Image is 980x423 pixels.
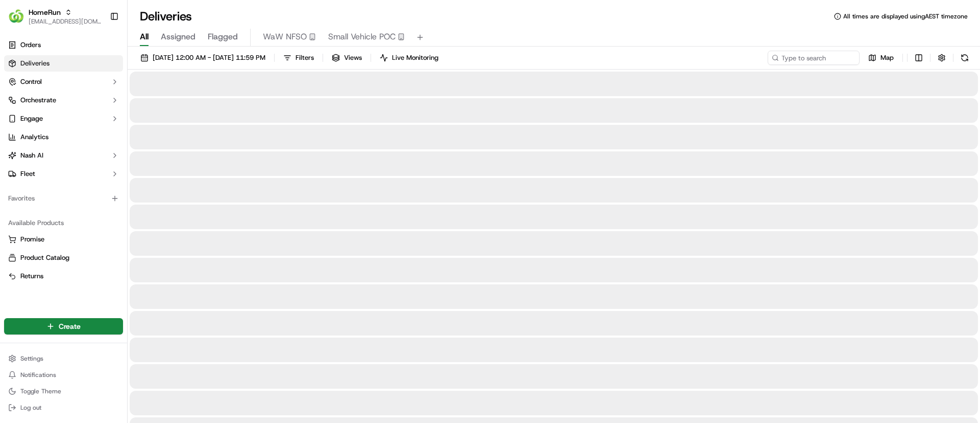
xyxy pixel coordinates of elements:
[4,351,123,366] button: Settings
[4,129,123,145] a: Analytics
[4,368,123,382] button: Notifications
[4,166,123,182] button: Fleet
[375,51,443,65] button: Live Monitoring
[153,53,265,62] span: [DATE] 12:00 AM - [DATE] 11:59 PM
[4,250,123,266] button: Product Catalog
[392,53,438,62] span: Live Monitoring
[161,31,195,43] span: Assigned
[4,55,123,72] a: Deliveries
[4,4,106,29] button: HomeRunHomeRun[EMAIL_ADDRESS][DOMAIN_NAME]
[20,387,61,395] span: Toggle Theme
[8,272,119,281] a: Returns
[880,53,894,62] span: Map
[20,253,69,262] span: Product Catalog
[4,37,123,53] a: Orders
[4,190,123,207] div: Favorites
[4,384,123,398] button: Toggle Theme
[20,40,41,50] span: Orders
[4,318,123,335] button: Create
[328,31,396,43] span: Small Vehicle POC
[20,96,56,105] span: Orchestrate
[768,51,860,65] input: Type to search
[20,235,44,244] span: Promise
[20,404,41,412] span: Log out
[20,169,35,179] span: Fleet
[279,51,318,65] button: Filters
[296,53,314,62] span: Filters
[864,51,898,65] button: Map
[20,371,56,379] span: Notifications
[4,147,123,164] button: Nash AI
[327,51,366,65] button: Views
[4,110,123,127] button: Engage
[344,53,362,62] span: Views
[263,31,307,43] span: WaW NFSO
[20,354,43,363] span: Settings
[4,92,123,108] button: Orchestrate
[8,8,24,25] img: HomeRun
[29,17,102,26] button: [EMAIL_ADDRESS][DOMAIN_NAME]
[20,77,42,86] span: Control
[20,59,50,68] span: Deliveries
[20,272,43,281] span: Returns
[20,132,48,142] span: Analytics
[59,321,81,331] span: Create
[4,74,123,90] button: Control
[8,253,119,262] a: Product Catalog
[140,8,192,25] h1: Deliveries
[4,215,123,231] div: Available Products
[208,31,238,43] span: Flagged
[4,231,123,248] button: Promise
[20,114,43,123] span: Engage
[29,7,61,17] button: HomeRun
[843,12,968,20] span: All times are displayed using AEST timezone
[20,151,43,160] span: Nash AI
[958,51,972,65] button: Refresh
[140,31,149,43] span: All
[4,400,123,415] button: Log out
[136,51,270,65] button: [DATE] 12:00 AM - [DATE] 11:59 PM
[4,268,123,284] button: Returns
[8,235,119,244] a: Promise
